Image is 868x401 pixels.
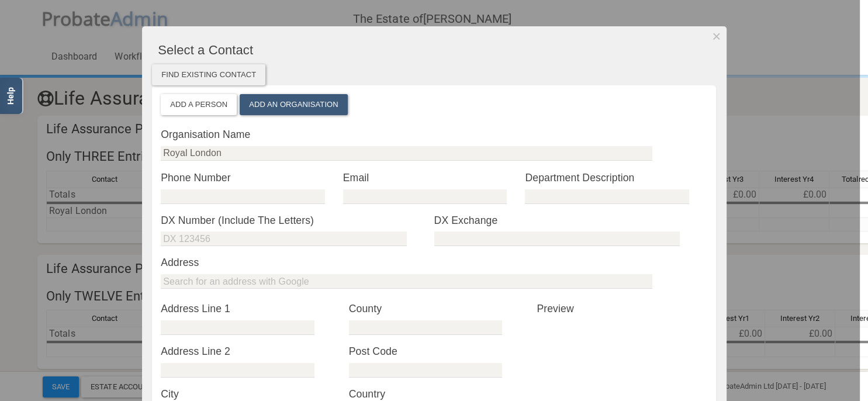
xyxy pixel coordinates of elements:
[161,94,237,115] button: Add a Person
[349,301,520,316] label: County
[240,94,348,115] button: Add an Organisation
[161,213,434,228] label: DX Number (Include The Letters)
[161,127,707,142] label: Organisation Name
[343,170,525,185] label: Email
[525,170,707,185] label: Department Description
[158,43,716,57] h4: Select a Contact
[152,64,265,85] div: Find existing contact
[161,344,331,359] label: Address Line 2
[707,26,726,46] button: Dismiss
[434,213,707,228] label: DX Exchange
[161,274,652,289] input: Search for an address with Google
[537,301,707,316] p: Preview
[161,231,407,246] input: DX 123456
[161,301,331,316] label: Address Line 1
[161,255,707,270] label: Address
[349,344,520,359] label: Post Code
[161,170,343,185] label: Phone Number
